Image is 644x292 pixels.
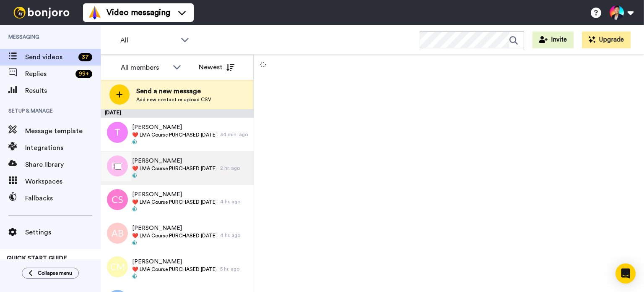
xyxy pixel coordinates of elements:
[132,165,216,172] span: ❤️️ LMA Course PURCHASED [DATE] ❤️️
[136,86,211,96] span: Send a new message
[132,157,216,165] span: [PERSON_NAME]
[107,256,128,277] img: cm.png
[220,232,249,239] div: 4 hr. ago
[25,160,101,170] span: Share library
[106,7,170,18] span: Video messaging
[22,268,79,279] button: Collapse menu
[132,224,216,232] span: [PERSON_NAME]
[220,198,249,205] div: 4 hr. ago
[132,190,216,199] span: [PERSON_NAME]
[132,258,216,266] span: [PERSON_NAME]
[192,59,241,76] button: Newest
[121,63,169,73] div: All members
[25,176,101,187] span: Workspaces
[10,7,73,18] img: bj-logo-header-white.svg
[25,86,101,96] span: Results
[107,189,128,210] img: cs.png
[220,266,249,272] div: 5 hr. ago
[120,35,177,45] span: All
[7,255,67,261] span: QUICK START GUIDE
[220,131,249,138] div: 34 min. ago
[101,109,254,118] div: [DATE]
[107,223,128,244] img: ab.png
[132,123,216,132] span: [PERSON_NAME]
[75,70,92,78] div: 99 +
[582,32,631,48] button: Upgrade
[25,143,101,153] span: Integrations
[132,232,216,239] span: ❤️️ LMA Course PURCHASED [DATE] ❤️️
[88,6,101,19] img: vm-color.svg
[532,32,574,48] button: Invite
[25,126,101,136] span: Message template
[25,227,101,237] span: Settings
[38,270,72,276] span: Collapse menu
[136,96,211,103] span: Add new contact or upload CSV
[25,69,72,79] span: Replies
[25,52,75,62] span: Send videos
[220,165,249,171] div: 2 hr. ago
[132,132,216,138] span: ❤️️ LMA Course PURCHASED [DATE] ❤️️
[78,53,92,61] div: 37
[132,266,216,273] span: ❤️️ LMA Course PURCHASED [DATE] ❤️️
[107,122,128,143] img: t.png
[132,199,216,205] span: ❤️️ LMA Course PURCHASED [DATE] ❤️️
[25,193,101,203] span: Fallbacks
[615,263,636,284] div: Open Intercom Messenger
